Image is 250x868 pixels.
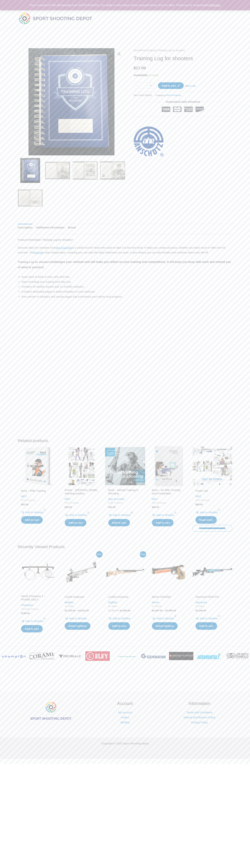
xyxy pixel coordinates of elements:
bdi: 1,166.00 [195,609,206,612]
a: MEC [65,497,71,500]
a: Select options for “Morini CM200EI” [152,622,178,630]
a: MEC [21,495,27,498]
a: Add to Wishlist [195,510,218,515]
img: Training Log for shooters - Image 3 [73,158,98,183]
a: MEC [195,495,201,498]
a: Add to Wishlist [108,513,130,518]
a: Add to cart: “World Champion 1 - FRAME ONLY” [21,625,43,633]
a: Dismiss [211,4,221,7]
span: Add to Wishlist [26,620,43,623]
img: Training Log for shooters - Image 5 [18,186,43,210]
a: Add to Wishlist [108,616,130,621]
nav: Information [167,710,232,725]
a: Book – Mental Training in Shooting [108,488,142,497]
h2: LG400 Anatomic [65,595,98,599]
h1: Training Log for shooters [134,55,232,62]
strong: challenges your mindset and will make you reflect on your training and competitions. It will keep... [18,260,231,269]
span: 2 [218,615,221,617]
span: 5 [130,511,133,514]
bdi: 3,763.00 [65,609,75,612]
bdi: 1,989.00 [108,609,119,612]
a: LG400 Anatomic [65,595,98,600]
bdi: 17.00 [134,66,146,70]
span: – [76,609,77,612]
a: Wishlist [120,721,130,724]
span: $ [120,609,121,612]
strong: Training Log for shooters [18,260,50,263]
span: 1 [218,509,221,511]
span: $ [165,609,167,612]
a: Read more about “Poster Set” [195,516,217,524]
aside: Footer Widget 2 [92,700,158,725]
span: Print Products [195,499,229,502]
span: Sale! [140,551,146,558]
span: Add to Wishlist [156,513,174,517]
a: Print Products [141,49,156,52]
a: Add to Wishlist [21,510,43,515]
a: Walther [65,601,74,604]
h2: Book – Rifle Training [21,489,55,493]
span: Add to Wishlist [113,617,130,620]
h2: Poster – [PERSON_NAME] standing position [65,488,98,495]
bdi: 3,487.00 [152,609,163,612]
legend: Guaranteed Safe Checkout [164,99,202,104]
span: 2 [174,615,177,617]
li: Start recording your training from day one [21,279,232,284]
span: Air Pistols [152,605,185,608]
span: Add to Wishlist [113,513,130,517]
a: Add to cart: “Hammerli AR20 Pro” [195,622,217,630]
a: ahg-Anschütz [134,126,164,156]
h2: Book – Mental Training in Shooting [108,488,142,495]
a: Hämmerli [195,601,207,604]
a: Print Products [166,94,181,97]
img: CM200EI [149,552,189,592]
bdi: 20.00 [65,506,72,508]
bdi: 190.00 [21,612,30,615]
a: Select options for “LG400 Anatomic” [65,622,91,630]
span: $ [108,506,110,508]
a: Brand [68,224,76,231]
img: Training Log for shooters - Image 2 [45,158,70,183]
span: Print Products [65,502,98,505]
span: $ [21,612,23,615]
a: Add to Wishlist [152,513,174,518]
bdi: 90.00 [195,503,203,506]
a: Out of stock [192,446,232,486]
span: Air Rifles [108,605,142,608]
a: Hammerli AR20 Pro [195,595,229,600]
img: Training Log for shooters - Image 4 [100,158,125,183]
span: AHG.9920E [139,94,152,97]
a: Add to cart: “Book - Rifle Training” [21,516,43,524]
span: Air Rifles [65,605,98,608]
h2: Hammerli AR20 Pro [195,595,229,599]
span: Sale! [96,551,103,558]
a: + [147,82,154,89]
span: Add to Wishlist [156,617,174,620]
a: Add to cart: “LG400 Universal” [108,622,130,630]
a: Description [18,224,33,231]
a: Home [134,49,140,52]
a: Refund and Returns Policy [184,716,215,719]
span: $ [134,66,136,70]
span: $ [108,609,110,612]
a: Poster – [PERSON_NAME] standing position [65,488,98,497]
bdi: 4,531.00 [78,609,89,612]
img: Poster - Ivana Maksimovic standing position [61,446,102,486]
p: Exercise diary for shooters from is a useful tool for those who want to take it to the next level... [18,245,232,255]
span: In stock [149,74,159,77]
li: Keep track of what to train, why and how [21,274,232,279]
a: Additional information [36,224,65,231]
a: Add to Wishlist [65,616,87,621]
a: Terms And Conditions [186,711,212,714]
span: 2 [87,511,90,514]
span: Add to Wishlist [69,513,87,517]
bdi: 3,550.00 [165,609,176,612]
li: Contains 52 weekly reports and 12 monthly statistics [21,284,232,289]
img: Book - Air Rifle Training and Competition [149,446,189,486]
img: brand logo [85,651,110,661]
a: Add to cart: “Poster - Ivana Maksimovic standing position” [65,519,86,527]
a: Add to cart: “Book - Air Rifle Training and Competition” [152,519,174,527]
h2: Account [92,700,158,707]
li: Own section of statistics and results pages that summarize your history and progress [21,294,232,299]
span: – [163,609,165,612]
